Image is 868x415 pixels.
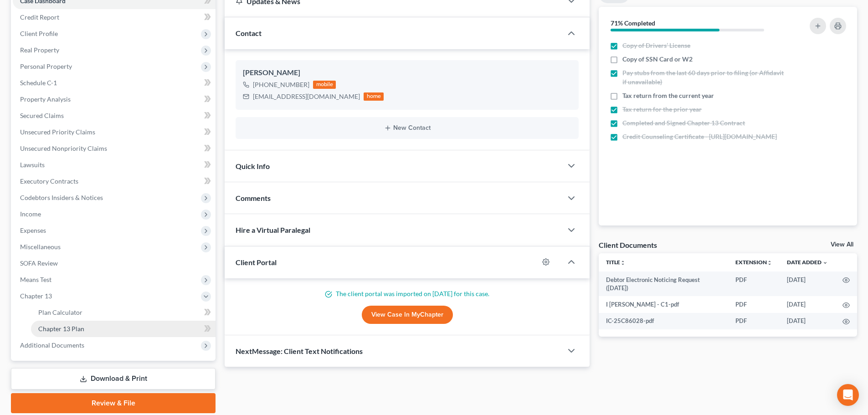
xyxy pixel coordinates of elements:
span: Schedule C-1 [20,79,57,87]
span: Secured Claims [20,112,64,119]
span: SOFA Review [20,259,58,267]
span: Personal Property [20,62,72,70]
div: mobile [313,81,336,89]
td: PDF [728,313,780,329]
div: [PERSON_NAME] [243,67,571,78]
a: Credit Report [13,9,216,26]
span: Unsecured Priority Claims [20,128,95,136]
a: Unsecured Nonpriority Claims [13,140,216,157]
span: Copy of Drivers’ License [622,41,690,50]
a: Property Analysis [13,91,216,108]
a: View Case in MyChapter [362,306,453,324]
span: Tax return for the prior year [622,105,702,114]
span: Income [20,210,41,218]
span: Additional Documents [20,341,84,349]
a: Review & File [11,393,216,413]
span: Hire a Virtual Paralegal [236,225,310,234]
i: expand_more [822,260,828,266]
i: unfold_more [767,260,772,266]
a: Extensionunfold_more [735,259,772,266]
span: Expenses [20,226,46,234]
td: [DATE] [780,272,835,297]
span: Client Portal [236,258,277,266]
span: Completed and Signed Chapter 13 Contract [622,118,745,128]
span: Credit Counseling Certificate - [URL][DOMAIN_NAME] [622,132,777,141]
td: Debtor Electronic Noticing Request ([DATE]) [599,272,728,297]
button: New Contact [243,124,571,132]
span: Tax return from the current year [622,91,714,100]
span: Chapter 13 [20,292,52,300]
td: I [PERSON_NAME] - C1-pdf [599,296,728,313]
div: Open Intercom Messenger [837,384,859,406]
span: Codebtors Insiders & Notices [20,194,103,201]
a: SOFA Review [13,255,216,272]
span: Comments [236,194,271,202]
span: Lawsuits [20,161,45,169]
a: Date Added expand_more [787,259,828,266]
a: Download & Print [11,368,216,389]
i: unfold_more [620,260,626,266]
div: [EMAIL_ADDRESS][DOMAIN_NAME] [253,92,360,101]
span: Copy of SSN Card or W2 [622,55,693,64]
td: IC-25C86028-pdf [599,313,728,329]
a: Secured Claims [13,108,216,124]
span: Unsecured Nonpriority Claims [20,144,107,152]
div: [PHONE_NUMBER] [253,80,309,89]
span: Pay stubs from the last 60 days prior to filing (or Affidavit if unavailable) [622,68,785,87]
a: Titleunfold_more [606,259,626,266]
td: PDF [728,296,780,313]
span: Contact [236,29,262,37]
td: PDF [728,272,780,297]
a: Schedule C-1 [13,75,216,91]
a: Unsecured Priority Claims [13,124,216,140]
span: Credit Report [20,13,59,21]
a: Lawsuits [13,157,216,173]
span: Miscellaneous [20,243,61,251]
span: Real Property [20,46,59,54]
span: Property Analysis [20,95,71,103]
span: Quick Info [236,162,270,170]
div: home [364,92,384,101]
span: Executory Contracts [20,177,78,185]
td: [DATE] [780,296,835,313]
span: NextMessage: Client Text Notifications [236,347,363,355]
a: Chapter 13 Plan [31,321,216,337]
td: [DATE] [780,313,835,329]
span: Plan Calculator [38,308,82,316]
a: Plan Calculator [31,304,216,321]
a: View All [831,241,853,248]
p: The client portal was imported on [DATE] for this case. [236,289,579,298]
span: Means Test [20,276,51,283]
span: Client Profile [20,30,58,37]
strong: 71% Completed [611,19,655,27]
div: Client Documents [599,240,657,250]
a: Executory Contracts [13,173,216,190]
span: Chapter 13 Plan [38,325,84,333]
